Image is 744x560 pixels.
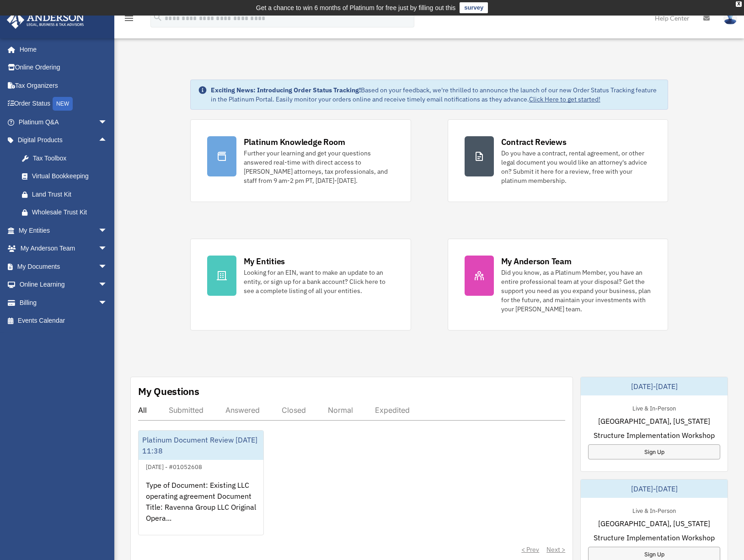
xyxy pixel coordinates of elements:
div: Normal [328,405,353,415]
div: Live & In-Person [625,403,683,412]
div: [DATE]-[DATE] [581,377,728,395]
a: Tax Organizers [6,76,121,95]
span: [GEOGRAPHIC_DATA], [US_STATE] [598,416,710,427]
a: Order StatusNEW [6,95,121,113]
a: Contract Reviews Do you have a contract, rental agreement, or other legal document you would like... [448,119,669,202]
div: My Entities [244,256,285,267]
div: Wholesale Trust Kit [32,207,110,218]
span: arrow_drop_down [98,113,117,132]
i: menu [123,13,134,24]
div: All [138,405,147,415]
a: Platinum Q&Aarrow_drop_down [6,113,121,131]
strong: Exciting News: Introducing Order Status Tracking! [211,86,361,94]
div: Platinum Knowledge Room [244,136,345,148]
div: Get a chance to win 6 months of Platinum for free just by filling out this [256,2,456,13]
a: Virtual Bookkeeping [13,167,121,186]
span: Structure Implementation Workshop [594,430,715,441]
span: [GEOGRAPHIC_DATA], [US_STATE] [598,518,710,529]
div: Live & In-Person [625,505,683,515]
i: search [153,12,163,22]
img: User Pic [723,11,737,25]
div: Land Trust Kit [32,189,110,200]
a: My Entities Looking for an EIN, want to make an update to an entity, or sign up for a bank accoun... [190,239,411,331]
span: Structure Implementation Workshop [594,532,715,543]
a: Platinum Knowledge Room Further your learning and get your questions answered real-time with dire... [190,119,411,202]
div: Do you have a contract, rental agreement, or other legal document you would like an attorney's ad... [501,149,652,185]
span: arrow_drop_down [98,240,117,258]
div: Type of Document: Existing LLC operating agreement Document Title: Ravenna Group LLC Original Ope... [139,472,263,544]
div: Closed [282,405,306,415]
a: Online Learningarrow_drop_down [6,276,121,294]
div: Virtual Bookkeeping [32,171,110,182]
div: [DATE]-[DATE] [581,480,728,498]
div: My Questions [138,384,199,398]
span: arrow_drop_down [98,293,117,312]
a: Sign Up [588,444,720,459]
span: arrow_drop_down [98,221,117,240]
div: Contract Reviews [501,136,567,148]
a: My Anderson Team Did you know, as a Platinum Member, you have an entire professional team at your... [448,239,669,331]
a: My Entitiesarrow_drop_down [6,221,121,240]
a: Click Here to get started! [529,95,600,103]
a: My Documentsarrow_drop_down [6,257,121,276]
a: Billingarrow_drop_down [6,293,121,312]
span: arrow_drop_down [98,257,117,276]
div: Submitted [169,405,203,415]
div: Answered [225,405,260,415]
div: close [736,1,742,7]
div: Based on your feedback, we're thrilled to announce the launch of our new Order Status Tracking fe... [211,85,661,104]
a: Wholesale Trust Kit [13,203,121,222]
div: My Anderson Team [501,256,572,267]
div: Platinum Document Review [DATE] 11:38 [139,431,263,460]
a: Online Ordering [6,59,121,77]
div: Tax Toolbox [32,153,110,164]
a: Home [6,40,117,59]
div: Looking for an EIN, want to make an update to an entity, or sign up for a bank account? Click her... [244,268,394,295]
span: arrow_drop_down [98,276,117,294]
a: menu [123,16,134,24]
a: Digital Productsarrow_drop_up [6,131,121,149]
a: Land Trust Kit [13,185,121,203]
a: Events Calendar [6,312,121,330]
div: Further your learning and get your questions answered real-time with direct access to [PERSON_NAM... [244,149,394,185]
div: [DATE] - #01052608 [139,461,209,471]
a: My Anderson Teamarrow_drop_down [6,240,121,258]
a: Tax Toolbox [13,149,121,167]
a: Platinum Document Review [DATE] 11:38[DATE] - #01052608Type of Document: Existing LLC operating a... [138,430,264,535]
img: Anderson Advisors Platinum Portal [4,11,87,29]
span: arrow_drop_up [98,131,117,150]
div: Did you know, as a Platinum Member, you have an entire professional team at your disposal? Get th... [501,268,652,314]
div: NEW [53,97,73,111]
a: survey [460,2,488,13]
div: Expedited [375,405,410,415]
